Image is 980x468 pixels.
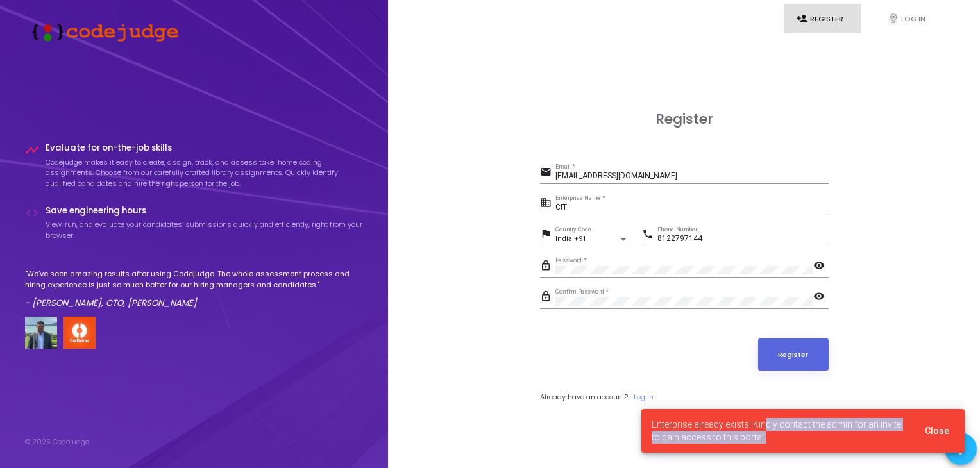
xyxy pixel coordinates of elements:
input: Enterprise Name [555,203,829,212]
h4: Evaluate for on-the-job skills [46,143,364,153]
mat-icon: visibility [813,259,829,274]
div: © 2025 Codejudge [25,437,89,447]
a: Log In [634,392,654,403]
mat-icon: flag [540,228,555,243]
input: Email [555,172,829,181]
button: Register [758,338,829,371]
img: user image [25,317,57,349]
h4: Save engineering hours [46,206,364,216]
span: Enterprise already exists! Kindly contact the admin for an invite to gain access to this portal! [652,418,909,444]
input: Phone Number [657,235,828,244]
i: code [25,206,39,220]
em: - [PERSON_NAME], CTO, [PERSON_NAME] [25,297,197,309]
a: fingerprintLog In [875,4,952,34]
a: person_addRegister [784,4,861,34]
p: Codejudge makes it easy to create, assign, track, and assess take-home coding assignments. Choose... [46,157,364,189]
span: India +91 [555,235,586,243]
mat-icon: business [540,196,555,212]
mat-icon: lock_outline [540,290,555,305]
button: Close [915,419,959,442]
p: "We've seen amazing results after using Codejudge. The whole assessment process and hiring experi... [25,269,364,290]
mat-icon: phone [642,228,657,243]
p: View, run, and evaluate your candidates’ submissions quickly and efficiently, right from your bro... [46,219,364,240]
span: Already have an account? [540,392,628,402]
mat-icon: visibility [813,290,829,305]
i: timeline [25,143,39,157]
span: Close [925,426,949,436]
mat-icon: email [540,165,555,181]
i: person_add [797,13,808,24]
i: fingerprint [888,13,899,24]
h3: Register [540,111,829,128]
mat-icon: lock_outline [540,259,555,274]
img: company-logo [63,317,96,349]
